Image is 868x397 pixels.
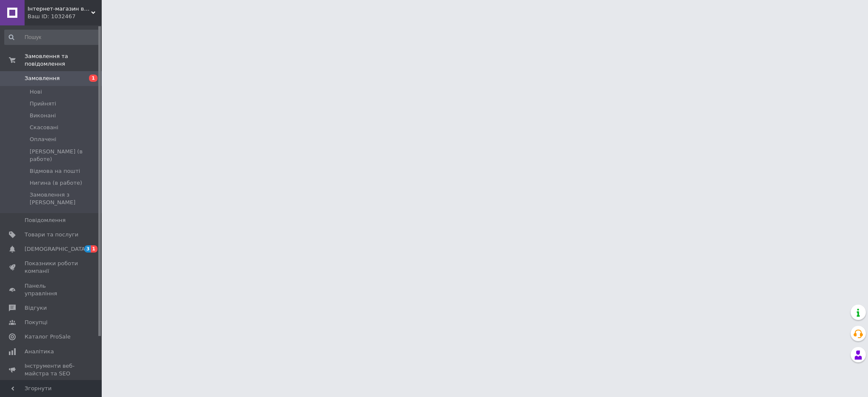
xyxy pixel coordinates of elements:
span: Оплачені [30,136,56,143]
span: Покупці [25,319,47,326]
span: Нові [30,88,42,96]
span: Прийняті [30,100,56,108]
span: Товари та послуги [25,231,78,239]
span: Відмова на пошті [30,167,80,175]
span: Каталог ProSale [25,333,70,341]
input: Пошук [4,30,100,45]
span: Інтернет-магазин взуття ALLEGRET [28,5,91,13]
span: Відгуки [25,304,47,312]
span: Аналітика [25,348,54,355]
span: [PERSON_NAME] (в работе) [30,148,99,163]
span: 3 [84,245,91,253]
span: Панель управління [25,282,78,297]
span: Нигина (в работе) [30,179,82,187]
span: Замовлення [25,75,60,82]
span: Повідомлення [25,217,66,224]
span: Замовлення та повідомлення [25,53,102,68]
span: 1 [89,75,97,82]
div: Ваш ID: 1032467 [28,13,102,20]
span: Скасовані [30,124,58,131]
span: Показники роботи компанії [25,260,78,275]
span: [DEMOGRAPHIC_DATA] [25,245,87,253]
span: Інструменти веб-майстра та SEO [25,362,78,378]
span: Виконані [30,112,56,119]
span: 1 [91,245,97,253]
span: Замовлення з [PERSON_NAME] [30,191,99,206]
